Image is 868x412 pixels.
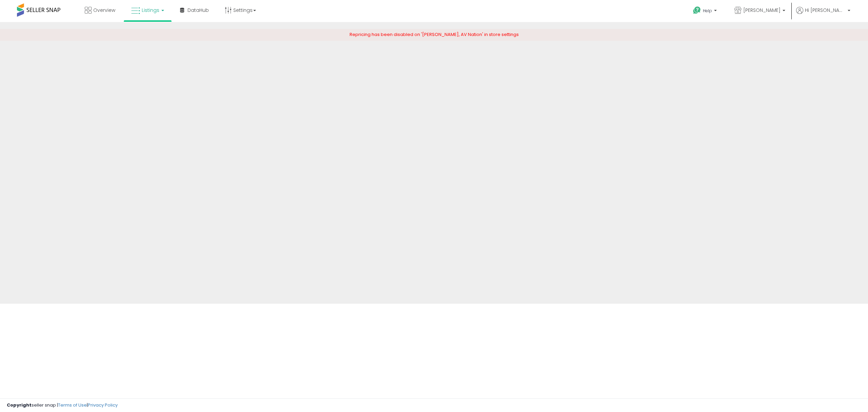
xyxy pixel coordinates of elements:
span: Repricing has been disabled on '[PERSON_NAME], AV Nation' in store settings [350,31,519,38]
i: Get Help [693,6,701,15]
a: Hi [PERSON_NAME] [796,7,850,22]
a: Help [688,1,724,22]
span: Help [703,8,712,14]
span: DataHub [188,7,209,14]
span: Listings [142,7,159,14]
span: Hi [PERSON_NAME] [805,7,846,14]
span: Overview [93,7,115,14]
span: [PERSON_NAME] [743,7,781,14]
